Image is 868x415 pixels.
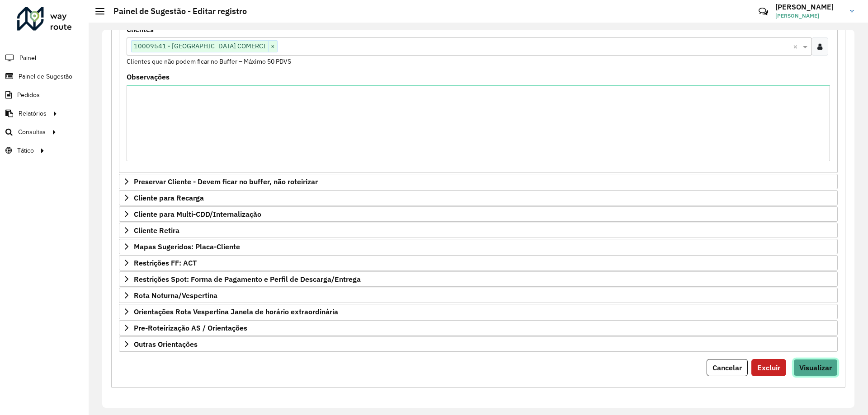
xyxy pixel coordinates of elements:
a: Mapas Sugeridos: Placa-Cliente [119,239,838,254]
span: Cliente para Multi-CDD/Internalização [134,210,261,218]
span: Pre-Roteirização AS / Orientações [134,324,247,331]
span: Cliente Retira [134,227,179,234]
a: Pre-Roteirização AS / Orientações [119,320,838,336]
span: Painel [19,53,36,63]
small: Clientes que não podem ficar no Buffer – Máximo 50 PDVS [127,57,291,65]
span: Orientações Rota Vespertina Janela de horário extraordinária [134,308,338,315]
a: Outras Orientações [119,336,838,352]
span: Cliente para Recarga [134,194,204,201]
h3: [PERSON_NAME] [775,3,843,11]
span: 10009541 - [GEOGRAPHIC_DATA] COMERCI [132,41,268,51]
span: Painel de Sugestão [19,72,72,81]
button: Excluir [751,359,786,376]
span: Pedidos [17,90,40,100]
span: Preservar Cliente - Devem ficar no buffer, não roteirizar [134,178,318,185]
a: Restrições FF: ACT [119,255,838,270]
span: Rota Noturna/Vespertina [134,292,217,299]
label: Observações [127,71,170,82]
a: Contato Rápido [754,2,773,21]
a: Cliente para Multi-CDD/Internalização [119,206,838,222]
span: Outras Orientações [134,340,198,348]
span: Mapas Sugeridos: Placa-Cliente [134,243,240,250]
a: Cliente Retira [119,223,838,238]
a: Rota Noturna/Vespertina [119,288,838,303]
a: Orientações Rota Vespertina Janela de horário extraordinária [119,304,838,319]
button: Cancelar [707,359,748,376]
span: Restrições FF: ACT [134,259,197,266]
span: Excluir [757,363,780,372]
div: Priorizar Cliente - Não podem ficar no buffer [119,22,838,173]
a: Preservar Cliente - Devem ficar no buffer, não roteirizar [119,174,838,189]
a: Cliente para Recarga [119,190,838,205]
span: Relatórios [19,109,47,118]
span: Visualizar [799,363,832,372]
span: Tático [17,146,34,155]
span: Restrições Spot: Forma de Pagamento e Perfil de Descarga/Entrega [134,275,361,283]
span: [PERSON_NAME] [775,12,843,20]
span: Cancelar [712,363,742,372]
span: × [268,41,277,52]
h2: Painel de Sugestão - Editar registro [104,6,247,16]
button: Visualizar [793,359,838,376]
span: Clear all [793,41,801,52]
span: Consultas [18,127,46,137]
a: Restrições Spot: Forma de Pagamento e Perfil de Descarga/Entrega [119,271,838,287]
